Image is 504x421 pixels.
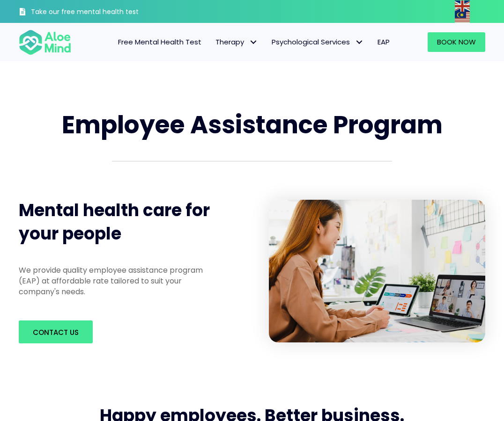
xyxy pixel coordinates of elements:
span: Psychological Services: submenu [352,36,366,49]
span: Therapy: submenu [246,36,260,49]
span: Psychological Services [272,37,363,47]
img: en [455,0,470,12]
span: Book Now [437,37,476,47]
a: Free Mental Health Test [111,32,208,52]
a: EAP [371,32,397,52]
h3: Take our free mental health test [31,7,163,17]
span: EAP [378,37,390,47]
a: TherapyTherapy: submenu [208,32,265,52]
a: Psychological ServicesPsychological Services: submenu [265,32,371,52]
a: Contact us [19,320,93,343]
a: Book Now [428,32,485,52]
img: Aloe mind Logo [19,29,71,56]
span: Therapy [215,37,258,47]
a: Take our free mental health test [19,2,163,23]
img: asian-laptop-talk-colleague [269,200,485,342]
span: Mental health care for your people [19,198,210,246]
span: Contact us [33,327,79,337]
nav: Menu [81,32,397,52]
span: Employee Assistance Program [62,108,443,142]
a: Malay [455,12,471,22]
p: We provide quality employee assistance program (EAP) at affordable rate tailored to suit your com... [19,265,213,298]
span: Free Mental Health Test [118,37,201,47]
img: ms [455,12,470,23]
